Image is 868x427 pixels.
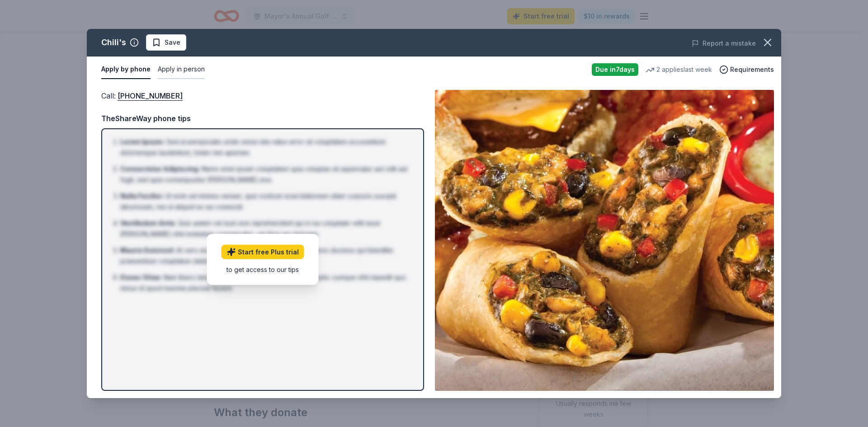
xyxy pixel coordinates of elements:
button: Report a mistake [692,38,756,49]
li: Nam libero tempore, cum soluta nobis est eligendi optio cumque nihil impedit quo minus id quod ma... [120,272,410,294]
span: Mauris Euismod : [120,246,175,254]
button: Save [146,34,186,51]
button: Requirements [719,64,774,75]
div: Chili's [101,35,126,50]
button: Apply by phone [101,60,151,79]
div: 2 applies last week [646,64,712,75]
a: Start free Plus trial [222,245,304,259]
div: Due in 7 days [592,63,638,76]
span: Consectetur Adipiscing : [120,165,200,173]
li: Ut enim ad minima veniam, quis nostrum exercitationem ullam corporis suscipit laboriosam, nisi ut... [120,191,410,212]
li: Nemo enim ipsam voluptatem quia voluptas sit aspernatur aut odit aut fugit, sed quia consequuntur... [120,164,410,185]
span: Call : [101,91,183,100]
li: Quis autem vel eum iure reprehenderit qui in ea voluptate velit esse [PERSON_NAME] nihil molestia... [120,218,410,239]
span: Lorem Ipsum : [120,138,165,145]
button: Apply in person [158,60,205,79]
span: Vestibulum Ante : [120,219,176,227]
div: TheShareWay phone tips [101,113,424,124]
div: to get access to our tips [222,265,304,274]
span: Donec Vitae : [120,273,162,281]
li: At vero eos et accusamus et iusto odio dignissimos ducimus qui blanditiis praesentium voluptatum ... [120,245,410,267]
a: [PHONE_NUMBER] [118,90,183,102]
span: Requirements [730,64,774,75]
img: Image for Chili's [435,90,774,391]
li: Sed ut perspiciatis unde omnis iste natus error sit voluptatem accusantium doloremque laudantium,... [120,136,410,158]
span: Nulla Facilisi : [120,192,163,200]
span: Save [165,37,180,48]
